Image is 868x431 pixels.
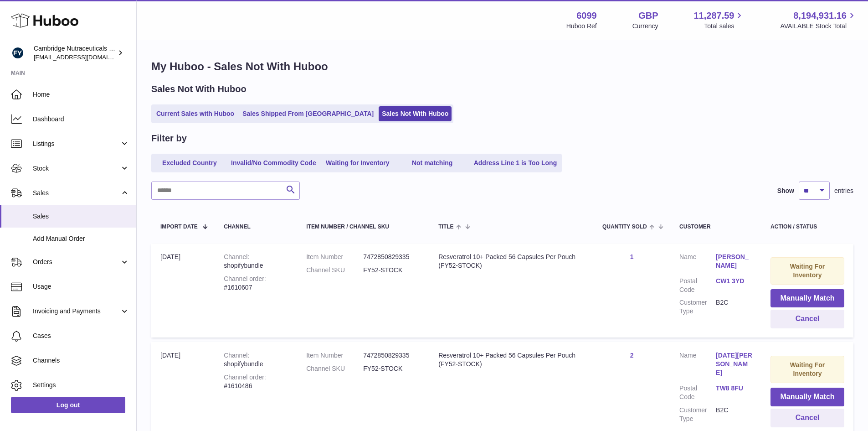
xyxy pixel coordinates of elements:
[151,132,187,145] h2: Filter by
[151,83,247,95] h2: Sales Not With Huboo
[228,156,319,171] a: Invalid/No Commodity Code
[224,224,288,230] div: Channel
[224,275,288,292] div: #1610607
[33,115,129,124] span: Dashboard
[679,351,716,379] dt: Name
[11,397,125,413] a: Log out
[153,156,226,171] a: Excluded Country
[679,384,716,401] dt: Postal Code
[716,277,752,286] a: CW1 3YD
[679,406,716,423] dt: Customer Type
[679,277,716,294] dt: Postal Code
[770,388,844,406] button: Manually Match
[793,10,847,22] span: 8,194,931.16
[363,253,420,261] dd: 7472850829335
[153,106,237,121] a: Current Sales with Huboo
[630,253,634,260] a: 1
[638,10,658,22] strong: GBP
[34,44,116,62] div: Cambridge Nutraceuticals Ltd
[306,351,363,360] dt: Item Number
[438,224,453,230] span: Title
[306,253,363,261] dt: Item Number
[224,374,266,381] strong: Channel order
[790,263,825,279] strong: Waiting For Inventory
[576,10,597,22] strong: 6099
[33,332,129,340] span: Cases
[224,373,288,390] div: #1610486
[716,253,752,270] a: [PERSON_NAME]
[780,22,857,31] span: AVAILABLE Stock Total
[602,224,647,230] span: Quantity Sold
[160,224,198,230] span: Import date
[632,22,658,31] div: Currency
[780,10,857,31] a: 8,194,931.16 AVAILABLE Stock Total
[33,307,120,316] span: Invoicing and Payments
[770,409,844,427] button: Cancel
[306,364,363,373] dt: Channel SKU
[834,187,853,195] span: entries
[438,253,584,270] div: Resveratrol 10+ Packed 56 Capsules Per Pouch (FY52-STOCK)
[790,361,825,377] strong: Waiting For Inventory
[693,10,734,22] span: 11,287.59
[704,22,745,31] span: Total sales
[151,59,853,74] h1: My Huboo - Sales Not With Huboo
[11,46,25,60] img: huboo@camnutra.com
[438,351,584,369] div: Resveratrol 10+ Packed 56 Capsules Per Pouch (FY52-STOCK)
[33,189,120,197] span: Sales
[33,140,120,148] span: Listings
[33,258,120,266] span: Orders
[363,351,420,360] dd: 7472850829335
[321,156,394,171] a: Waiting for Inventory
[693,10,745,31] a: 11,287.59 Total sales
[224,253,288,270] div: shopifybundle
[566,22,597,31] div: Huboo Ref
[770,310,844,328] button: Cancel
[777,187,794,195] label: Show
[306,266,363,275] dt: Channel SKU
[151,244,215,338] td: [DATE]
[33,356,129,365] span: Channels
[33,381,129,389] span: Settings
[224,253,249,260] strong: Channel
[33,90,129,99] span: Home
[239,106,377,121] a: Sales Shipped From [GEOGRAPHIC_DATA]
[770,289,844,308] button: Manually Match
[679,224,752,230] div: Customer
[770,224,844,230] div: Action / Status
[471,156,560,171] a: Address Line 1 is Too Long
[716,298,752,316] dd: B2C
[363,266,420,275] dd: FY52-STOCK
[33,164,120,173] span: Stock
[224,351,288,369] div: shopifybundle
[224,275,266,282] strong: Channel order
[33,234,129,243] span: Add Manual Order
[716,384,752,393] a: TW8 8FU
[396,156,469,171] a: Not matching
[33,282,129,291] span: Usage
[379,106,452,121] a: Sales Not With Huboo
[34,53,134,61] span: [EMAIL_ADDRESS][DOMAIN_NAME]
[363,364,420,373] dd: FY52-STOCK
[716,351,752,377] a: [DATE][PERSON_NAME]
[716,406,752,423] dd: B2C
[630,352,634,359] a: 2
[679,253,716,272] dt: Name
[306,224,420,230] div: Item Number / Channel SKU
[679,298,716,316] dt: Customer Type
[33,212,129,221] span: Sales
[224,352,249,359] strong: Channel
